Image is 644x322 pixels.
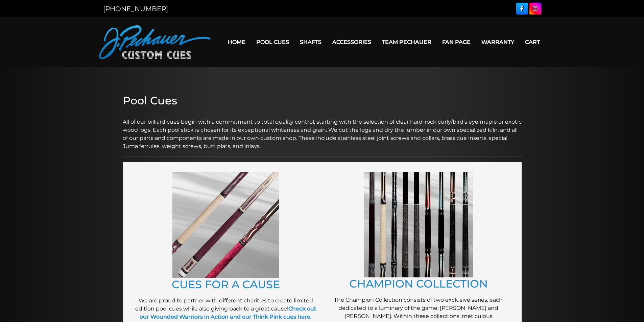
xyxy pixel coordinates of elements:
img: Pechauer Custom Cues [99,25,211,59]
a: Cart [520,33,545,51]
a: CHAMPION COLLECTION [349,277,488,290]
a: Shafts [294,33,327,51]
a: Home [222,33,251,51]
a: Team Pechauer [377,33,437,51]
a: Fan Page [437,33,476,51]
a: Accessories [327,33,377,51]
a: CUES FOR A CAUSE [172,278,280,291]
a: Check out our Wounded Warriors in Action and our Think Pink cues here. [140,305,316,320]
a: [PHONE_NUMBER] [103,5,168,13]
h2: Pool Cues [123,94,522,107]
a: Warranty [476,33,520,51]
p: All of our billiard cues begin with a commitment to total quality control, starting with the sele... [123,110,522,150]
p: We are proud to partner with different charities to create limited edition pool cues while also g... [133,297,319,321]
a: Pool Cues [251,33,294,51]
